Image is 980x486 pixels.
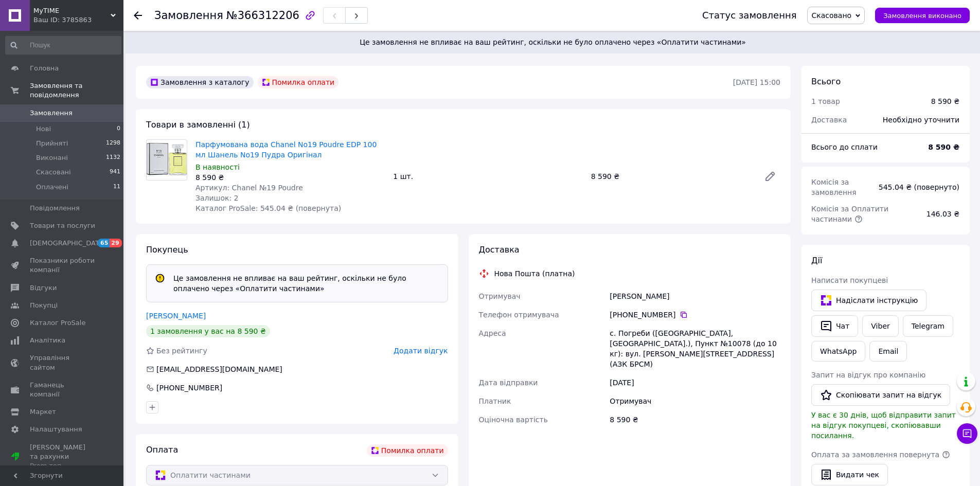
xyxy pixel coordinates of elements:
div: Необхідно уточнити [877,109,966,131]
div: 8 590 ₴ [931,96,959,106]
span: Оплата за замовлення повернута [811,451,939,459]
span: Прийняті [36,139,68,148]
span: Покупці [30,301,58,310]
span: Показники роботи компанії [30,256,95,275]
div: 8 590 ₴ [587,169,756,184]
span: Написати покупцеві [811,276,888,284]
span: Артикул: Chanel №19 Poudre [195,184,303,192]
a: Парфумована вода Chanel No19 Poudre EDP 100 мл Шанель No19 Пудра Оригінал [195,140,377,159]
span: Відгуки [30,283,57,293]
a: Telegram [903,315,953,337]
span: Без рейтингу [156,347,207,355]
span: MyTIME [33,6,111,15]
div: с. Погреби ([GEOGRAPHIC_DATA], [GEOGRAPHIC_DATA].), Пункт №10078 (до 10 кг): вул. [PERSON_NAME][S... [608,324,782,373]
span: Це замовлення не впливає на ваш рейтинг, оскільки не було оплачено через «Оплатити частинами» [138,37,968,47]
span: Дії [811,256,822,265]
span: Всього до сплати [811,143,878,151]
div: 1 замовлення у вас на 8 590 ₴ [146,325,270,337]
div: [PHONE_NUMBER] [155,383,223,393]
span: Замовлення [154,9,223,22]
span: 545.04 ₴ (повернуто) [879,183,959,191]
span: Управління сайтом [30,353,95,372]
a: [PERSON_NAME] [146,312,206,320]
span: 1298 [106,139,120,148]
button: Чат з покупцем [957,423,977,444]
div: 146.03 ₴ [920,203,966,225]
span: Додати відгук [394,347,448,355]
div: [PERSON_NAME] [608,287,782,305]
span: Телефон отримувача [479,311,559,319]
button: Замовлення виконано [875,8,970,23]
span: Головна [30,64,59,73]
span: Адреса [479,329,506,337]
div: Помилка оплати [367,444,448,457]
span: Доставка [479,245,520,255]
div: Замовлення з каталогу [146,76,254,88]
span: Доставка [811,116,847,124]
span: Залишок: 2 [195,194,239,202]
div: Це замовлення не впливає на ваш рейтинг, оскільки не було оплачено через «Оплатити частинами» [169,273,443,294]
div: [DATE] [608,373,782,392]
div: 8 590 ₴ [608,410,782,429]
span: Налаштування [30,425,82,434]
span: Замовлення [30,109,73,118]
a: WhatsApp [811,341,865,362]
div: [PHONE_NUMBER] [610,310,780,320]
div: 1 шт. [389,169,586,184]
span: Маркет [30,407,56,417]
div: Prom топ [30,461,95,471]
span: Отримувач [479,292,521,300]
div: Ваш ID: 3785863 [33,15,123,25]
span: Платник [479,397,511,405]
a: Viber [862,315,898,337]
span: Виконані [36,153,68,163]
div: Повернутися назад [134,10,142,21]
div: Отримувач [608,392,782,410]
span: Каталог ProSale: 545.04 ₴ (повернута) [195,204,341,212]
span: Замовлення та повідомлення [30,81,123,100]
div: Помилка оплати [258,76,339,88]
span: Замовлення виконано [883,12,961,20]
span: Дата відправки [479,379,538,387]
span: Оплата [146,445,178,455]
span: 941 [110,168,120,177]
span: [PERSON_NAME] та рахунки [30,443,95,471]
a: Редагувати [760,166,780,187]
span: 1 товар [811,97,840,105]
div: 8 590 ₴ [195,172,385,183]
span: Аналітика [30,336,65,345]
div: Нова Пошта (платна) [492,268,578,279]
input: Пошук [5,36,121,55]
button: Чат [811,315,858,337]
span: Повідомлення [30,204,80,213]
span: [DEMOGRAPHIC_DATA] [30,239,106,248]
span: Каталог ProSale [30,318,85,328]
span: 0 [117,124,120,134]
span: 29 [110,239,121,247]
button: Скопіювати запит на відгук [811,384,950,406]
span: Комісія за замовлення [811,178,857,196]
button: Видати чек [811,464,888,485]
span: Покупець [146,245,188,255]
time: [DATE] 15:00 [733,78,780,86]
span: В наявності [195,163,240,171]
span: Оплачені [36,183,68,192]
span: [EMAIL_ADDRESS][DOMAIN_NAME] [156,365,282,373]
span: Скасовані [36,168,71,177]
img: Парфумована вода Chanel No19 Poudre EDP 100 мл Шанель No19 Пудра Оригінал [147,143,187,176]
span: №366312206 [226,9,299,22]
span: Оціночна вартість [479,416,548,424]
span: Комісія за Оплатити частинами [811,205,888,223]
span: Всього [811,77,841,86]
span: Нові [36,124,51,134]
span: 11 [113,183,120,192]
span: Товари в замовленні (1) [146,120,250,130]
span: 1132 [106,153,120,163]
button: Надіслати інструкцію [811,290,926,311]
span: 65 [98,239,110,247]
div: Статус замовлення [702,10,797,21]
span: Скасовано [812,11,852,20]
span: Запит на відгук про компанію [811,371,925,379]
span: Гаманець компанії [30,381,95,399]
span: У вас є 30 днів, щоб відправити запит на відгук покупцеві, скопіювавши посилання. [811,411,956,440]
